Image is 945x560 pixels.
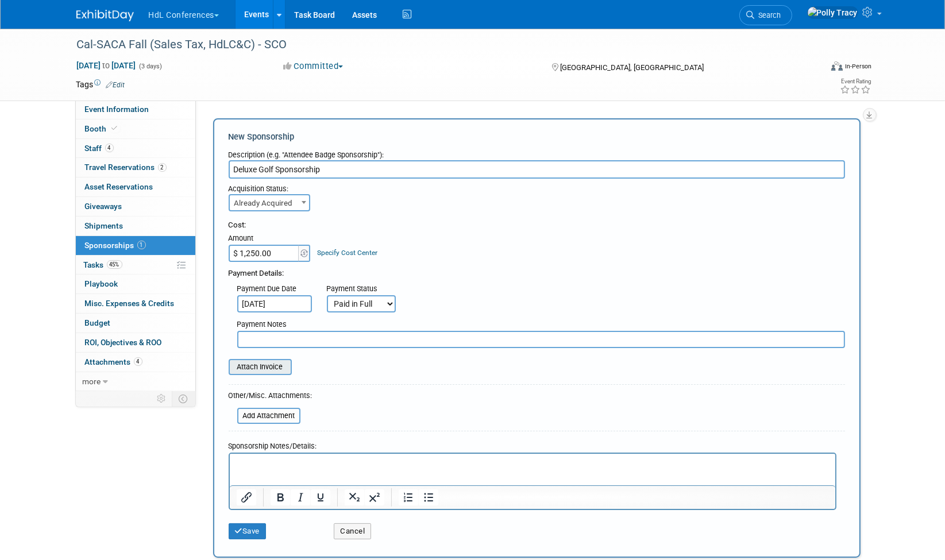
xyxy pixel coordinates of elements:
[76,217,195,235] a: Shipments
[106,81,125,89] a: Edit
[754,60,872,77] div: Event Format
[112,125,118,132] i: Booth reservation complete
[76,139,195,158] a: Staff4
[85,318,111,327] span: Budget
[317,249,377,257] a: Specify Cost Center
[560,63,704,72] span: [GEOGRAPHIC_DATA], [GEOGRAPHIC_DATA]
[85,279,118,288] span: Playbook
[101,61,112,70] span: to
[76,158,195,177] a: Travel Reservations2
[364,489,384,505] button: Superscript
[158,163,167,172] span: 2
[230,454,835,485] iframe: Rich Text Area
[107,260,122,269] span: 45%
[237,489,256,505] button: Insert/edit link
[279,60,348,72] button: Committed
[84,260,122,269] span: Tasks
[755,11,781,20] span: Search
[76,79,125,90] td: Tags
[76,314,195,333] a: Budget
[229,220,845,231] div: Cost:
[76,100,195,119] a: Event Information
[237,284,310,295] div: Payment Due Date
[85,221,124,230] span: Shipments
[76,333,195,352] a: ROI, Objectives & ROO
[229,131,845,143] div: New Sponsorship
[76,177,195,196] a: Asset Reservations
[831,61,843,71] img: Format-Inperson.png
[76,236,195,255] a: Sponsorships1
[739,5,792,25] a: Search
[229,233,312,245] div: Amount
[229,523,267,539] button: Save
[76,119,195,138] a: Booth
[310,489,330,505] button: Underline
[76,60,137,71] span: [DATE] [DATE]
[85,182,153,191] span: Asset Reservations
[327,284,404,295] div: Payment Status
[85,338,162,347] span: ROI, Objectives & ROO
[76,275,195,293] a: Playbook
[807,6,858,19] img: Polly Tracy
[85,299,175,308] span: Misc. Expenses & Credits
[334,523,371,539] button: Cancel
[85,124,120,133] span: Booth
[85,144,114,153] span: Staff
[76,10,134,21] img: ExhibitDay
[76,353,195,372] a: Attachments4
[229,179,317,194] div: Acquisition Status:
[76,197,195,216] a: Giveaways
[76,294,195,313] a: Misc. Expenses & Credits
[76,372,195,391] a: more
[229,436,836,453] div: Sponsorship Notes/Details:
[85,357,142,366] span: Attachments
[138,63,163,70] span: (3 days)
[152,391,172,406] td: Personalize Event Tab Strip
[137,241,146,249] span: 1
[134,357,142,366] span: 4
[840,79,871,84] div: Event Rating
[270,489,290,505] button: Bold
[418,489,438,505] button: Bullet list
[105,144,114,152] span: 4
[229,391,313,404] div: Other/Misc. Attachments:
[290,489,310,505] button: Italic
[344,489,364,505] button: Subscript
[229,194,310,211] span: Already Acquired
[237,319,845,331] div: Payment Notes
[85,241,146,250] span: Sponsorships
[229,262,845,279] div: Payment Details:
[172,391,195,406] td: Toggle Event Tabs
[83,377,101,386] span: more
[76,256,195,275] a: Tasks45%
[85,163,167,172] span: Travel Reservations
[398,489,418,505] button: Numbered list
[85,202,122,211] span: Giveaways
[73,34,804,55] div: Cal-SACA Fall (Sales Tax, HdLC&C) - SCO
[844,62,871,71] div: In-Person
[230,195,309,211] span: Already Acquired
[85,105,149,114] span: Event Information
[229,145,845,160] div: Description (e.g. "Attendee Badge Sponsorship"):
